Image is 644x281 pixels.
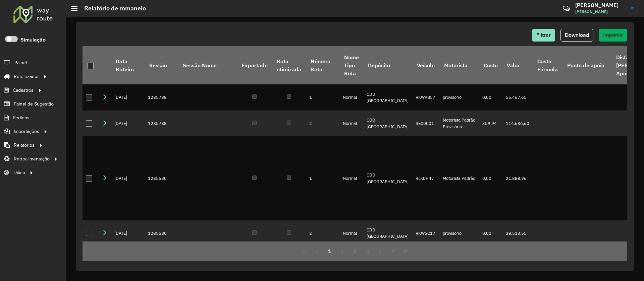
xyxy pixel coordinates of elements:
span: Roteirizador [14,73,39,80]
button: 3 [348,245,361,258]
th: Ponto de apoio [562,46,611,84]
span: Filtrar [536,32,551,38]
td: CDD [GEOGRAPHIC_DATA] [363,84,412,111]
td: 1 [306,136,339,220]
td: 1 [306,84,339,111]
th: Número Rota [306,46,339,84]
span: Importações [14,128,39,135]
td: Motorista Padrão Provisório [439,111,479,137]
span: Tático [13,169,25,176]
td: 38.513,55 [502,220,533,247]
button: 2 [336,245,348,258]
th: Veículo [412,46,439,84]
td: Normal [339,111,363,137]
td: [DATE] [111,220,145,247]
span: Retroalimentação [14,155,50,162]
th: Exportado [237,46,272,84]
label: Simulação [20,36,46,44]
th: Valor [502,46,533,84]
th: Rota otimizada [272,46,306,84]
td: 21.888,96 [502,136,533,220]
td: 0,00 [479,220,502,247]
span: Relatórios [14,142,35,149]
th: Custo Fórmula [533,46,562,84]
span: Pedidos [13,114,30,121]
h3: [PERSON_NAME] [575,2,626,8]
button: Last Page [399,245,412,258]
td: [DATE] [111,84,145,111]
td: Normal [339,136,363,220]
td: provisorio [439,84,479,111]
td: 1285580 [145,220,178,247]
td: CDD [GEOGRAPHIC_DATA] [363,111,412,137]
td: [DATE] [111,136,145,220]
td: provisorio [439,220,479,247]
td: Normal [339,84,363,111]
button: 5 [374,245,387,258]
span: Download [565,32,589,38]
h2: Relatório de romaneio [77,5,146,12]
span: Painel [14,59,27,66]
th: Motorista [439,46,479,84]
span: Painel de Sugestão [14,100,54,108]
button: Filtrar [532,29,555,42]
td: RKW9B57 [412,84,439,111]
td: 114.636,60 [502,111,533,137]
td: [DATE] [111,111,145,137]
td: 359,94 [479,111,502,137]
button: 4 [361,245,374,258]
td: RLK0H47 [412,136,439,220]
th: Data Roteiro [111,46,145,84]
td: 2 [306,220,339,247]
button: Next Page [386,245,399,258]
td: Normal [339,220,363,247]
span: Cadastros [13,87,34,94]
button: Imprimir [599,29,627,42]
button: 1 [323,245,336,258]
span: [PERSON_NAME] [575,9,626,15]
td: 0,00 [479,136,502,220]
td: 2 [306,111,339,137]
th: Nome Tipo Rota [339,46,363,84]
span: Imprimir [603,32,623,38]
td: 1285788 [145,111,178,137]
td: 55.467,65 [502,84,533,111]
td: RKW5C17 [412,220,439,247]
button: Download [560,29,593,42]
td: 0,00 [479,84,502,111]
td: Motorista Padrão [439,136,479,220]
td: REC0001 [412,111,439,137]
td: CDD [GEOGRAPHIC_DATA] [363,220,412,247]
td: 1285788 [145,84,178,111]
a: Contato Rápido [559,1,574,16]
th: Sessão [145,46,178,84]
th: Depósito [363,46,412,84]
th: Sessão Nome [178,46,237,84]
td: CDD [GEOGRAPHIC_DATA] [363,136,412,220]
td: 1285580 [145,136,178,220]
th: Custo [479,46,502,84]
